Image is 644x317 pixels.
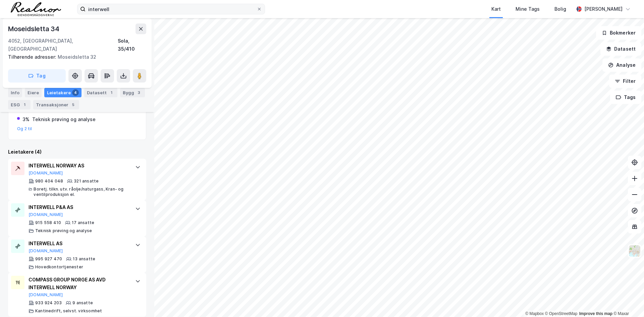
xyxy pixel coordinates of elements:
div: Hovedkontortjenester [35,264,83,270]
button: [DOMAIN_NAME] [29,248,63,254]
button: Filter [609,74,641,88]
button: Analyse [602,58,641,72]
div: 980 404 048 [35,178,63,184]
div: Transaksjoner [33,100,79,109]
div: Teknisk prøving og analyse [35,228,92,233]
div: Kart [491,5,501,13]
button: Og 2 til [17,126,32,131]
div: Datasett [84,88,117,97]
div: 1 [21,101,28,108]
a: Mapbox [525,311,544,316]
div: Info [8,88,22,97]
button: Datasett [600,42,641,56]
div: 321 ansatte [74,178,99,184]
span: Tilhørende adresser: [8,54,58,60]
div: Sola, 35/410 [118,37,146,53]
div: 5 [70,101,76,108]
button: Tag [8,69,66,83]
button: Tags [610,91,641,104]
div: 915 558 410 [35,220,61,225]
div: Teknisk prøving og analyse [32,115,96,123]
div: 1 [108,89,115,96]
div: COMPASS GROUP NORGE AS AVD INTERWELL NORWAY [29,276,128,292]
div: [PERSON_NAME] [584,5,623,13]
div: Boretj. tilkn. utv. råolje/naturgass, Kran- og ventilproduksjon el. [34,187,128,197]
div: Eiere [25,88,42,97]
div: Kantinedrift, selvst. virksomhet [35,308,102,314]
div: Kontrollprogram for chat [610,285,644,317]
div: Mine Tags [516,5,540,13]
div: 17 ansatte [72,220,94,225]
iframe: Chat Widget [610,285,644,317]
div: 3 [136,89,142,96]
button: [DOMAIN_NAME] [29,212,63,217]
a: OpenStreetMap [545,311,578,316]
div: Bolig [554,5,566,13]
input: Søk på adresse, matrikkel, gårdeiere, leietakere eller personer [86,4,257,14]
div: 3% [22,115,30,123]
div: 933 924 203 [35,300,62,306]
button: [DOMAIN_NAME] [29,292,63,298]
div: 9 ansatte [72,300,93,306]
div: Moseidsletta 34 [8,23,61,34]
div: INTERWELL P&A AS [29,203,128,211]
img: Z [628,245,641,257]
div: INTERWELL NORWAY AS [29,162,128,170]
div: Moseidsletta 32 [8,53,141,61]
div: Leietakere [44,88,82,97]
div: 4052, [GEOGRAPHIC_DATA], [GEOGRAPHIC_DATA] [8,37,118,53]
div: INTERWELL AS [29,240,128,248]
div: 995 927 470 [35,256,62,262]
button: [DOMAIN_NAME] [29,170,63,176]
img: realnor-logo.934646d98de889bb5806.png [11,2,61,16]
a: Improve this map [579,311,612,316]
div: ESG [8,100,31,109]
div: Leietakere (4) [8,148,146,156]
div: 13 ansatte [73,256,95,262]
div: 4 [72,89,79,96]
div: Bygg [120,88,145,97]
button: Bokmerker [596,26,641,40]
